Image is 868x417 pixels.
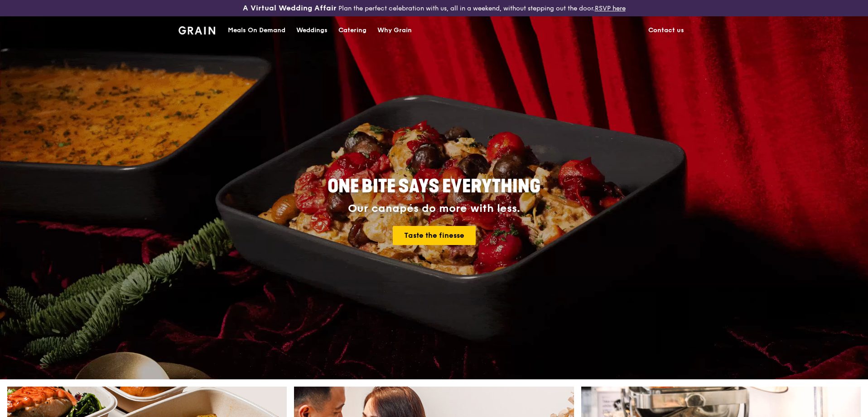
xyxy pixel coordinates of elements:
[178,16,215,43] a: GrainGrain
[595,5,626,12] a: RSVP here
[328,176,540,197] span: ONE BITE SAYS EVERYTHING
[296,17,328,44] div: Weddings
[393,226,476,245] a: Taste the finesse
[178,26,215,34] img: Grain
[372,17,417,44] a: Why Grain
[338,17,366,44] div: Catering
[377,17,412,44] div: Why Grain
[173,4,695,13] div: Plan the perfect celebration with us, all in a weekend, without stepping out the door.
[228,17,285,44] div: Meals On Demand
[243,4,337,13] h3: A Virtual Wedding Affair
[333,17,372,44] a: Catering
[271,202,597,215] div: Our canapés do more with less.
[643,17,690,44] a: Contact us
[291,17,333,44] a: Weddings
